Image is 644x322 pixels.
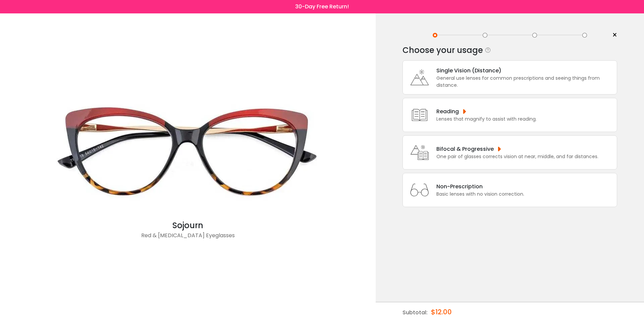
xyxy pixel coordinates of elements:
[436,107,537,116] div: Reading
[54,219,322,232] div: Sojourn
[607,30,617,40] a: ×
[54,85,322,219] img: Red Sojourn - Acetate Eyeglasses
[402,44,483,57] div: Choose your usage
[436,153,598,160] div: One pair of glasses corrects vision at near, middle, and far distances.
[612,30,617,40] span: ×
[436,182,524,191] div: Non-Prescription
[436,191,524,198] div: Basic lenses with no vision correction.
[436,75,613,89] div: General use lenses for common prescriptions and seeing things from distance.
[431,302,452,322] div: $12.00
[436,116,537,123] div: Lenses that magnify to assist with reading.
[436,145,598,153] div: Bifocal & Progressive
[436,66,613,75] div: Single Vision (Distance)
[54,232,322,245] div: Red & [MEDICAL_DATA] Eyeglasses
